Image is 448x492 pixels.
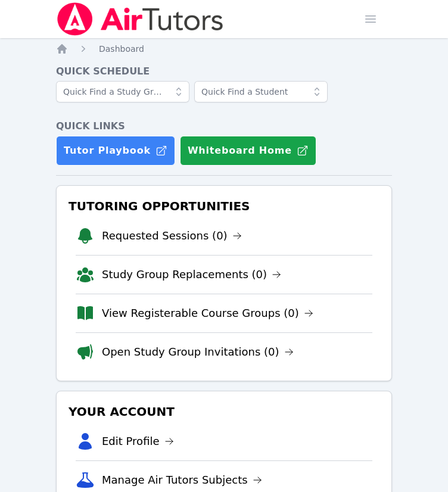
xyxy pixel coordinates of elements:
h3: Tutoring Opportunities [66,195,382,217]
h4: Quick Schedule [56,64,392,79]
nav: Breadcrumb [56,43,392,55]
a: View Registerable Course Groups (0) [102,305,313,322]
a: Tutor Playbook [56,136,175,166]
a: Manage Air Tutors Subjects [102,472,262,488]
a: Edit Profile [102,433,174,450]
span: Dashboard [99,44,144,54]
a: Open Study Group Invitations (0) [102,344,294,360]
a: Requested Sessions (0) [102,228,242,244]
a: Dashboard [99,43,144,55]
h4: Quick Links [56,119,392,133]
button: Whiteboard Home [180,136,316,166]
input: Quick Find a Study Group [56,81,189,102]
input: Quick Find a Student [194,81,328,102]
h3: Your Account [66,401,382,422]
img: Air Tutors [56,2,225,36]
a: Study Group Replacements (0) [102,266,281,283]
